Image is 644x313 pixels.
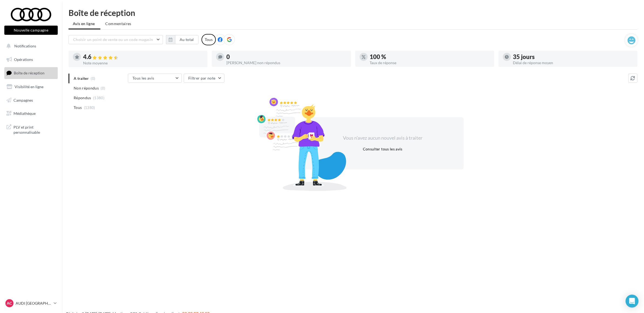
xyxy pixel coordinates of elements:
[513,54,633,60] div: 35 jours
[73,37,153,42] span: Choisir un point de vente ou un code magasin
[3,54,59,65] a: Opérations
[166,35,199,44] button: Au total
[3,108,59,119] a: Médiathèque
[336,135,429,142] div: Vous n'avez aucun nouvel avis à traiter
[370,54,490,60] div: 100 %
[74,105,82,110] span: Tous
[226,54,346,60] div: 0
[128,74,182,83] button: Tous les avis
[3,67,59,79] a: Boîte de réception
[4,298,58,308] a: AC AUDI [GEOGRAPHIC_DATA]
[74,85,99,91] span: Non répondus
[202,34,216,45] div: Tous
[93,96,104,100] span: (1380)
[3,95,59,106] a: Campagnes
[361,146,405,152] button: Consulter tous les avis
[74,95,91,101] span: Répondus
[132,76,154,80] span: Tous les avis
[84,105,95,110] span: (1380)
[101,86,105,90] span: (0)
[83,54,203,60] div: 4.6
[69,35,163,44] button: Choisir un point de vente ou un code magasin
[3,121,59,137] a: PLV et print personnalisable
[7,301,12,306] span: AC
[13,111,36,116] span: Médiathèque
[370,61,490,65] div: Taux de réponse
[14,71,45,75] span: Boîte de réception
[15,84,43,89] span: Visibilité en ligne
[184,74,224,83] button: Filtrer par note
[226,61,346,65] div: [PERSON_NAME] non répondus
[513,61,633,65] div: Délai de réponse moyen
[69,9,638,17] div: Boîte de réception
[626,295,639,308] div: Open Intercom Messenger
[13,123,56,135] span: PLV et print personnalisable
[3,81,59,92] a: Visibilité en ligne
[16,301,52,306] p: AUDI [GEOGRAPHIC_DATA]
[83,61,203,65] div: Note moyenne
[13,98,33,102] span: Campagnes
[105,21,131,26] span: Commentaires
[4,26,58,35] button: Nouvelle campagne
[3,40,57,52] button: Notifications
[14,57,33,62] span: Opérations
[14,44,36,48] span: Notifications
[175,35,199,44] button: Au total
